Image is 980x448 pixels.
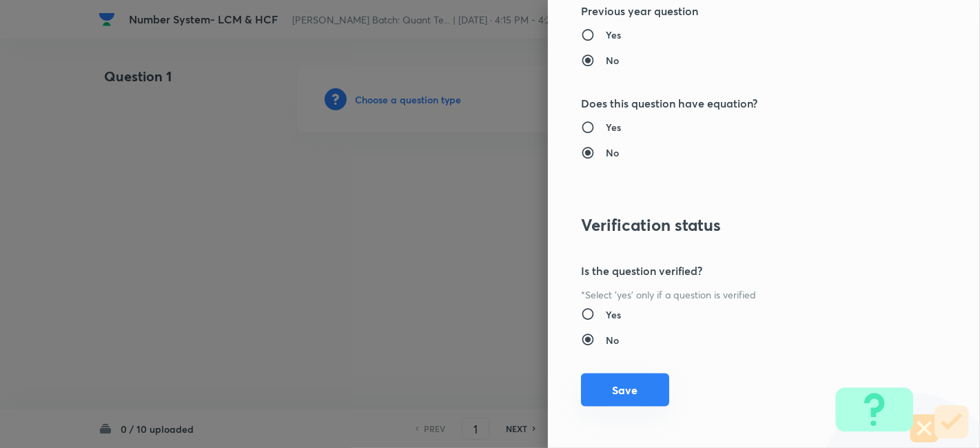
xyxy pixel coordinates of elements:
[606,120,621,134] h6: Yes
[581,374,669,407] button: Save
[606,333,619,347] h6: No
[581,3,901,19] h5: Previous year question
[606,53,619,68] h6: No
[606,145,619,160] h6: No
[581,215,901,235] h3: Verification status
[606,28,621,42] h6: Yes
[581,287,901,302] p: *Select 'yes' only if a question is verified
[581,263,901,279] h5: Is the question verified?
[581,95,901,112] h5: Does this question have equation?
[606,307,621,322] h6: Yes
